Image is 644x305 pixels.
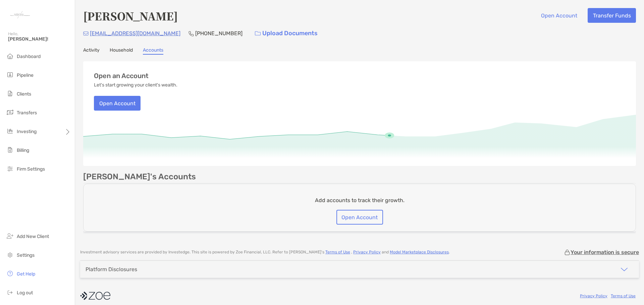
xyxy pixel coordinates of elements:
img: settings icon [6,251,14,259]
img: icon arrow [620,265,628,273]
img: clients icon [6,89,14,98]
span: Firm Settings [17,166,45,172]
button: Open Account [94,96,141,111]
a: Activity [83,47,100,55]
a: Privacy Policy [353,250,381,254]
a: Accounts [143,47,163,55]
p: [PERSON_NAME]'s Accounts [83,173,196,181]
a: Household [110,47,133,55]
p: Investment advisory services are provided by Investedge . This site is powered by Zoe Financial, ... [80,250,450,255]
img: dashboard icon [6,52,14,60]
button: Transfer Funds [588,8,636,23]
img: transfers icon [6,108,14,116]
p: Let's start growing your client's wealth. [94,82,177,88]
p: [EMAIL_ADDRESS][DOMAIN_NAME] [90,29,180,38]
a: Model Marketplace Disclosures [390,250,449,254]
a: Privacy Policy [580,294,607,298]
span: Dashboard [17,54,41,59]
button: Open Account [536,8,582,23]
img: firm-settings icon [6,165,14,173]
img: Email Icon [83,32,89,36]
span: [PERSON_NAME]! [8,36,71,42]
span: Billing [17,147,29,153]
span: Transfers [17,110,37,116]
div: Platform Disclosures [86,266,137,272]
img: Zoe Logo [8,3,32,27]
p: [PHONE_NUMBER] [195,29,243,38]
span: Investing [17,129,37,134]
span: Get Help [17,271,35,277]
span: Clients [17,91,31,97]
button: Open Account [336,210,383,225]
img: Phone Icon [189,31,194,36]
span: Pipeline [17,72,34,78]
img: button icon [255,31,261,36]
img: billing icon [6,146,14,154]
img: logout icon [6,288,14,296]
p: Add accounts to track their growth. [315,196,405,204]
a: Terms of Use [325,250,350,254]
img: investing icon [6,127,14,135]
img: company logo [80,288,110,303]
span: Settings [17,252,35,258]
span: Log out [17,290,33,296]
p: Your information is secure [571,249,639,255]
h4: [PERSON_NAME] [83,8,178,23]
img: get-help icon [6,269,14,278]
img: add_new_client icon [6,232,14,240]
a: Terms of Use [611,294,636,298]
h3: Open an Account [94,72,149,80]
span: Add New Client [17,234,49,239]
a: Upload Documents [251,26,322,41]
img: pipeline icon [6,71,14,79]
